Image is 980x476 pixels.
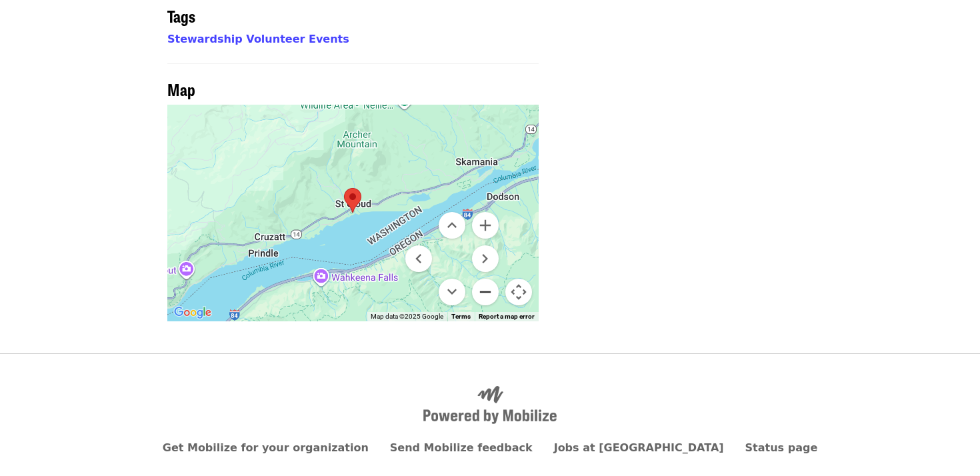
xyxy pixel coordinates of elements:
span: Map data ©2025 Google [371,313,443,320]
span: Tags [167,4,195,27]
button: Map camera controls [505,279,532,305]
button: Move down [439,279,465,305]
span: Map [167,77,195,101]
a: Send Mobilize feedback [390,441,533,454]
button: Move up [439,212,465,239]
a: Jobs at [GEOGRAPHIC_DATA] [554,441,724,454]
a: Open this area in Google Maps (opens a new window) [171,304,215,321]
a: Status page [745,441,818,454]
a: Terms (opens in new tab) [451,313,471,320]
a: Get Mobilize for your organization [163,441,369,454]
a: Report a map error [479,313,535,320]
button: Move right [472,245,499,272]
button: Zoom out [472,279,499,305]
button: Move left [405,245,432,272]
a: Stewardship Volunteer Events [167,33,349,45]
button: Zoom in [472,212,499,239]
img: Powered by Mobilize [423,386,557,425]
img: Google [171,304,215,321]
nav: Primary footer navigation [167,440,813,456]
